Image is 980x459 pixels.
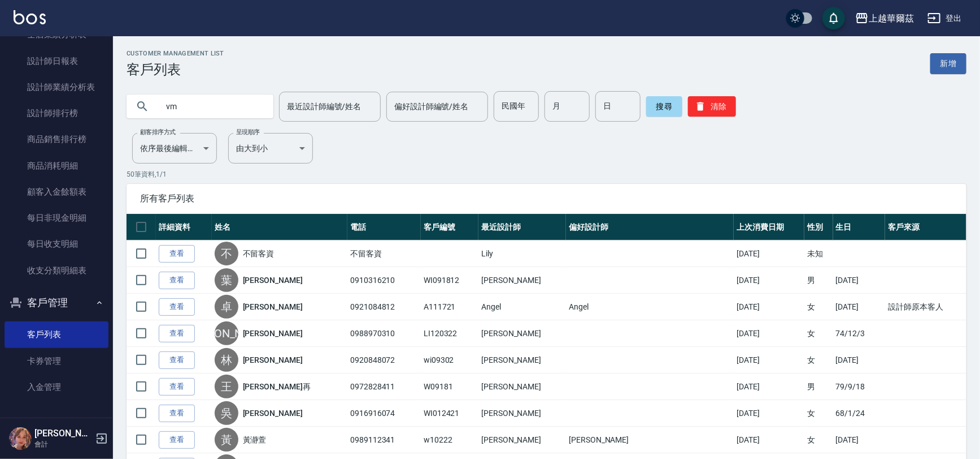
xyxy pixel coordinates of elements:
[212,214,347,241] th: 姓名
[347,267,421,294] td: 0910316210
[5,100,108,126] a: 設計師排行榜
[215,348,238,372] div: 林
[243,354,303,366] a: [PERSON_NAME]
[347,294,421,320] td: 0921084812
[140,193,953,204] span: 所有客戶列表
[421,347,478,374] td: wi09302
[243,328,303,339] a: [PERSON_NAME]
[159,245,195,263] a: 查看
[127,62,224,78] h3: 客戶列表
[734,400,804,427] td: [DATE]
[646,96,682,117] button: 搜尋
[478,427,566,453] td: [PERSON_NAME]
[478,267,566,294] td: [PERSON_NAME]
[734,347,804,374] td: [DATE]
[478,294,566,320] td: Angel
[833,400,886,427] td: 68/1/24
[5,74,108,100] a: 設計師業績分析表
[833,267,886,294] td: [DATE]
[734,294,804,320] td: [DATE]
[734,427,804,453] td: [DATE]
[923,8,966,29] button: 登出
[478,374,566,400] td: [PERSON_NAME]
[478,320,566,347] td: [PERSON_NAME]
[804,374,833,400] td: 男
[5,374,108,400] a: 入金管理
[822,7,845,29] button: save
[159,378,195,396] a: 查看
[159,298,195,316] a: 查看
[243,407,303,419] a: [PERSON_NAME]
[804,320,833,347] td: 女
[215,428,238,452] div: 黃
[421,294,478,320] td: A111721
[347,400,421,427] td: 0916916074
[869,11,914,25] div: 上越華爾茲
[566,214,734,241] th: 偏好設計師
[140,128,176,136] label: 顧客排序方式
[215,401,238,425] div: 吳
[132,133,217,164] div: 依序最後編輯時間
[215,375,238,398] div: 王
[833,374,886,400] td: 79/9/18
[5,258,108,284] a: 收支分類明細表
[215,242,238,265] div: 不
[804,294,833,320] td: 女
[159,405,195,422] a: 查看
[734,320,804,347] td: [DATE]
[5,205,108,231] a: 每日非現金明細
[885,294,966,320] td: 設計師原本客人
[159,351,195,369] a: 查看
[347,241,421,267] td: 不留客資
[833,427,886,453] td: [DATE]
[734,267,804,294] td: [DATE]
[347,427,421,453] td: 0989112341
[243,381,311,392] a: [PERSON_NAME]再
[478,400,566,427] td: [PERSON_NAME]
[804,400,833,427] td: 女
[421,267,478,294] td: WI091812
[14,10,46,24] img: Logo
[158,91,264,122] input: 搜尋關鍵字
[159,272,195,289] a: 查看
[127,50,224,57] h2: Customer Management List
[236,128,260,136] label: 呈現順序
[804,267,833,294] td: 男
[243,434,267,445] a: 黃瀞萱
[347,320,421,347] td: 0988970310
[127,169,966,179] p: 50 筆資料, 1 / 1
[5,231,108,257] a: 每日收支明細
[243,248,275,259] a: 不留客資
[347,374,421,400] td: 0972828411
[421,320,478,347] td: LI120322
[804,241,833,267] td: 未知
[215,268,238,292] div: 葉
[215,321,238,345] div: [PERSON_NAME]
[347,347,421,374] td: 0920848072
[5,48,108,74] a: 設計師日報表
[34,428,92,439] h5: [PERSON_NAME]
[885,214,966,241] th: 客戶來源
[804,427,833,453] td: 女
[9,427,32,450] img: Person
[688,96,736,117] button: 清除
[159,431,195,449] a: 查看
[804,347,833,374] td: 女
[228,133,313,164] div: 由大到小
[347,214,421,241] th: 電話
[833,347,886,374] td: [DATE]
[34,439,92,449] p: 會計
[804,214,833,241] th: 性別
[215,295,238,319] div: 卓
[243,274,303,286] a: [PERSON_NAME]
[5,179,108,205] a: 顧客入金餘額表
[421,374,478,400] td: W09181
[5,153,108,179] a: 商品消耗明細
[5,126,108,152] a: 商品銷售排行榜
[734,241,804,267] td: [DATE]
[833,320,886,347] td: 74/12/3
[5,348,108,374] a: 卡券管理
[478,241,566,267] td: Lily
[833,214,886,241] th: 生日
[5,288,108,318] button: 客戶管理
